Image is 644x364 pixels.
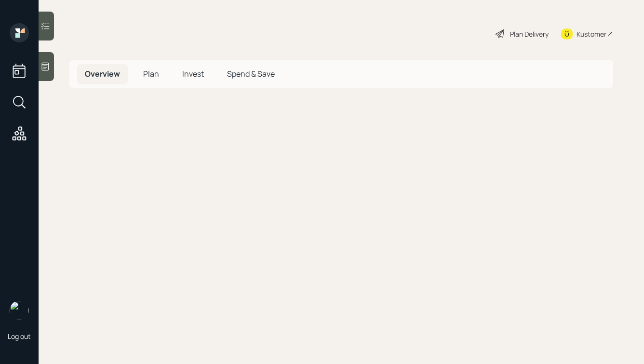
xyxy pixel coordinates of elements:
span: Invest [182,68,204,79]
span: Overview [85,68,120,79]
div: Plan Delivery [510,29,549,39]
span: Spend & Save [227,68,275,79]
div: Kustomer [577,29,606,39]
img: hunter_neumayer.jpg [10,301,29,320]
span: Plan [143,68,159,79]
div: Log out [8,332,31,341]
